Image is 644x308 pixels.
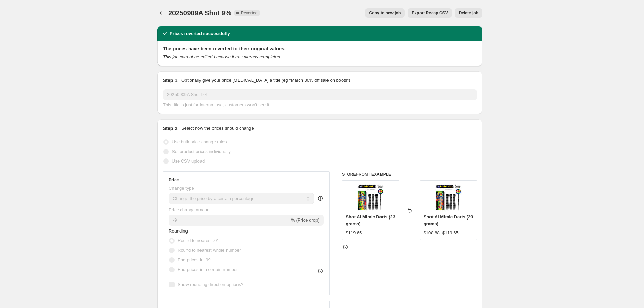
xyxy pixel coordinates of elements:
[241,10,258,16] span: Reverted
[178,267,238,272] span: End prices in a certain number
[169,186,194,191] span: Change type
[172,149,231,154] span: Set product prices individually
[169,177,179,183] h3: Price
[424,229,440,236] div: $108.88
[408,8,452,18] button: Export Recap CSV
[435,184,462,212] img: d3053-lot_1_80x.jpg
[178,257,211,262] span: End prices in .99
[455,8,482,18] button: Delete job
[172,158,205,164] span: Use CSV upload
[163,77,179,84] h2: Step 1.
[442,229,459,236] strike: $119.65
[163,102,269,107] span: This title is just for internal use, customers won't see it
[169,207,211,212] span: Price change amount
[168,9,231,17] span: 20250909A Shot 9%
[346,214,395,226] span: Shot AI Mimic Darts (23 grams)
[170,30,230,37] h2: Prices reverted successfully
[369,10,401,16] span: Copy to new job
[459,10,478,16] span: Delete job
[342,171,477,177] h6: STOREFRONT EXAMPLE
[317,195,324,202] div: help
[163,45,477,52] h2: The prices have been reverted to their original values.
[172,139,227,144] span: Use bulk price change rules
[181,125,254,132] p: Select how the prices should change
[178,282,243,287] span: Show rounding direction options?
[169,228,188,234] span: Rounding
[157,8,167,18] button: Price change jobs
[424,214,473,226] span: Shot AI Mimic Darts (23 grams)
[365,8,405,18] button: Copy to new job
[357,184,384,212] img: d3053-lot_1_80x.jpg
[163,89,477,100] input: 30% off holiday sale
[163,54,281,59] i: This job cannot be edited because it has already completed.
[178,248,241,253] span: Round to nearest whole number
[346,229,362,236] div: $119.65
[412,10,448,16] span: Export Recap CSV
[291,217,319,223] span: % (Price drop)
[178,238,219,243] span: Round to nearest .01
[181,77,350,84] p: Optionally give your price [MEDICAL_DATA] a title (eg "March 30% off sale on boots")
[169,215,289,226] input: -15
[163,125,179,132] h2: Step 2.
